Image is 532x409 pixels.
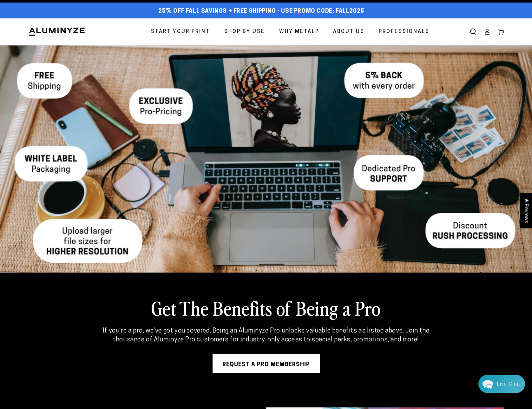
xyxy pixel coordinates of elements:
[328,23,369,40] a: About Us
[28,27,85,36] img: Aluminyze
[274,23,324,40] a: Why Metal?
[333,27,365,36] span: About Us
[213,354,320,373] a: Request A Pro Membership
[520,193,532,228] div: Click to open Judge.me floating reviews tab
[466,25,480,39] summary: Search our site
[146,23,215,40] a: Start Your Print
[478,375,525,393] div: Chat widget toggle
[158,8,364,15] span: 25% off FALL Savings + Free Shipping - Use Promo Code: FALL2025
[379,27,430,36] span: Professionals
[497,375,520,393] div: Contact Us Directly
[151,27,210,36] span: Start Your Print
[279,27,319,36] span: Why Metal?
[224,27,265,36] span: Shop By Use
[374,23,434,40] a: Professionals
[220,23,270,40] a: Shop By Use
[91,327,441,344] p: If you’re a pro, we’ve got you covered. Being an Aluminyze Pro unlocks valuable benefits as liste...
[60,295,472,320] h2: Get The Benefits of Being a Pro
